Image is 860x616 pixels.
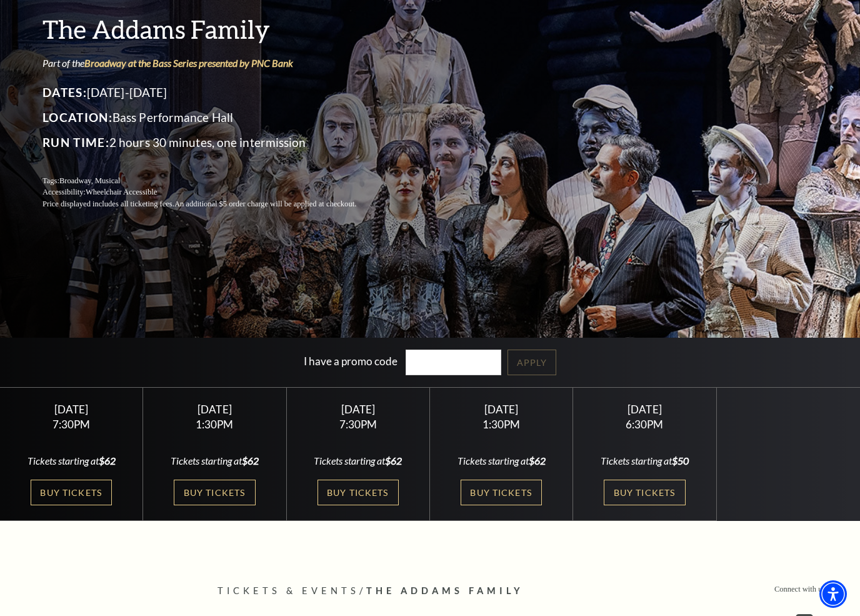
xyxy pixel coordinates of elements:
div: Tickets starting at [15,454,128,468]
a: Buy Tickets [31,480,112,505]
h3: The Addams Family [42,13,386,45]
span: Location: [42,110,112,124]
p: Connect with us on [774,583,835,595]
span: $62 [385,455,402,467]
span: The Addams Family [366,585,524,596]
div: Tickets starting at [588,454,701,468]
a: Buy Tickets [317,480,399,505]
p: Part of the [42,56,386,70]
p: Bass Performance Hall [42,108,386,128]
p: 2 hours 30 minutes, one intermission [42,133,386,153]
div: [DATE] [301,403,414,416]
div: [DATE] [15,403,128,416]
p: Tags: [42,175,386,187]
a: Broadway at the Bass Series presented by PNC Bank - open in a new tab [84,57,293,69]
div: 1:30PM [445,419,558,430]
a: Buy Tickets [174,480,255,505]
span: Broadway, Musical [59,176,120,185]
span: $62 [242,455,259,467]
span: $62 [529,455,546,467]
span: Dates: [42,85,87,99]
span: Tickets & Events [217,585,359,596]
div: Tickets starting at [158,454,271,468]
span: $62 [99,455,116,467]
p: / [217,583,642,599]
div: Accessibility Menu [819,580,847,608]
div: [DATE] [445,403,558,416]
div: 7:30PM [301,419,414,430]
div: 6:30PM [588,419,701,430]
span: $50 [672,455,689,467]
span: Run Time: [42,135,109,149]
a: Buy Tickets [461,480,542,505]
div: [DATE] [588,403,701,416]
a: Buy Tickets [604,480,685,505]
p: Price displayed includes all ticketing fees. [42,198,386,210]
span: Wheelchair Accessible [86,188,157,196]
span: An additional $5 order charge will be applied at checkout. [174,199,356,208]
div: 7:30PM [15,419,128,430]
div: [DATE] [158,403,271,416]
p: [DATE]-[DATE] [42,83,386,103]
label: I have a promo code [304,355,397,368]
div: 1:30PM [158,419,271,430]
p: Accessibility: [42,186,386,198]
div: Tickets starting at [301,454,414,468]
div: Tickets starting at [445,454,558,468]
